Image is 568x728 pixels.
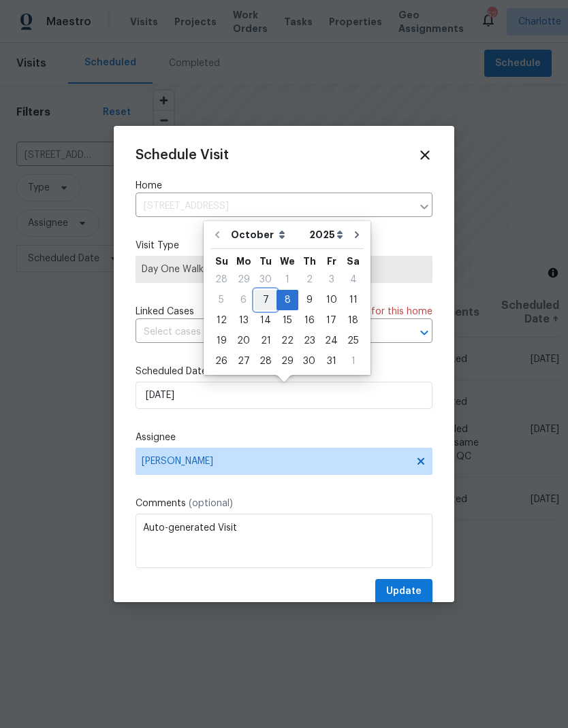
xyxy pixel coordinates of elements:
div: 7 [255,291,277,310]
div: 9 [298,291,320,310]
div: 1 [343,352,364,371]
abbr: Tuesday [259,257,272,266]
label: Comments [136,497,432,510]
div: 4 [343,270,364,289]
div: 12 [210,311,232,330]
div: 30 [298,352,320,371]
div: Thu Oct 09 2025 [298,290,320,310]
div: Sun Oct 26 2025 [210,351,232,371]
div: 30 [255,270,277,289]
div: 8 [277,291,298,310]
div: Tue Oct 21 2025 [255,331,277,351]
div: 15 [277,311,298,330]
div: 21 [255,331,277,350]
div: 2 [298,270,320,289]
span: Day One Walk [142,263,426,276]
textarea: Auto-generated Visit [136,514,432,568]
div: Sat Oct 04 2025 [343,269,364,290]
button: Go to next month [347,221,367,248]
div: 14 [255,311,277,330]
div: Mon Sep 29 2025 [232,269,255,290]
div: 23 [298,331,320,350]
label: Assignee [136,431,432,444]
span: [PERSON_NAME] [142,456,409,467]
div: Thu Oct 23 2025 [298,331,320,351]
span: Close [417,148,432,163]
abbr: Thursday [303,257,316,266]
div: 28 [210,270,232,289]
div: Mon Oct 27 2025 [232,351,255,371]
button: Go to previous month [207,221,227,248]
div: Sun Sep 28 2025 [210,269,232,290]
select: Year [306,225,347,245]
div: 19 [210,331,232,350]
abbr: Sunday [215,257,228,266]
div: 22 [277,331,298,350]
div: 28 [255,352,277,371]
div: 27 [232,352,255,371]
div: 6 [232,291,255,310]
div: 25 [343,331,364,350]
abbr: Wednesday [280,257,295,266]
label: Visit Type [136,239,432,252]
div: Sat Oct 18 2025 [343,310,364,331]
div: 29 [232,270,255,289]
div: 11 [343,291,364,310]
div: Tue Sep 30 2025 [255,269,277,290]
span: Update [386,583,422,600]
div: 24 [320,331,343,350]
abbr: Friday [327,257,336,266]
span: (optional) [189,499,233,508]
div: Mon Oct 06 2025 [232,290,255,310]
div: Fri Oct 10 2025 [320,290,343,310]
input: M/D/YYYY [136,382,432,409]
div: 31 [320,352,343,371]
label: Scheduled Date [136,365,432,378]
div: 26 [210,352,232,371]
div: 1 [277,270,298,289]
input: Select cases [136,322,394,343]
div: Mon Oct 20 2025 [232,331,255,351]
abbr: Saturday [347,257,360,266]
div: Sat Oct 11 2025 [343,290,364,310]
span: Linked Cases [136,305,194,318]
div: 3 [320,270,343,289]
div: 20 [232,331,255,350]
button: Update [375,579,432,604]
button: Open [415,323,434,342]
div: 13 [232,311,255,330]
span: Schedule Visit [136,148,229,162]
div: Fri Oct 24 2025 [320,331,343,351]
div: Wed Oct 22 2025 [277,331,298,351]
div: Thu Oct 30 2025 [298,351,320,371]
input: Enter in an address [136,196,412,217]
div: Tue Oct 07 2025 [255,290,277,310]
div: Wed Oct 29 2025 [277,351,298,371]
div: Thu Oct 02 2025 [298,269,320,290]
div: 10 [320,291,343,310]
div: Mon Oct 13 2025 [232,310,255,331]
div: Fri Oct 03 2025 [320,269,343,290]
div: 5 [210,291,232,310]
div: Wed Oct 15 2025 [277,310,298,331]
div: Tue Oct 14 2025 [255,310,277,331]
div: Sun Oct 05 2025 [210,290,232,310]
select: Month [227,225,306,245]
div: Wed Oct 01 2025 [277,269,298,290]
div: Fri Oct 31 2025 [320,351,343,371]
div: Thu Oct 16 2025 [298,310,320,331]
div: 29 [277,352,298,371]
div: Sat Nov 01 2025 [343,351,364,371]
div: 16 [298,311,320,330]
div: 18 [343,311,364,330]
div: Sun Oct 12 2025 [210,310,232,331]
div: 17 [320,311,343,330]
div: Fri Oct 17 2025 [320,310,343,331]
label: Home [136,179,432,193]
div: Tue Oct 28 2025 [255,351,277,371]
div: Sun Oct 19 2025 [210,331,232,351]
div: Wed Oct 08 2025 [277,290,298,310]
div: Sat Oct 25 2025 [343,331,364,351]
abbr: Monday [236,257,251,266]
